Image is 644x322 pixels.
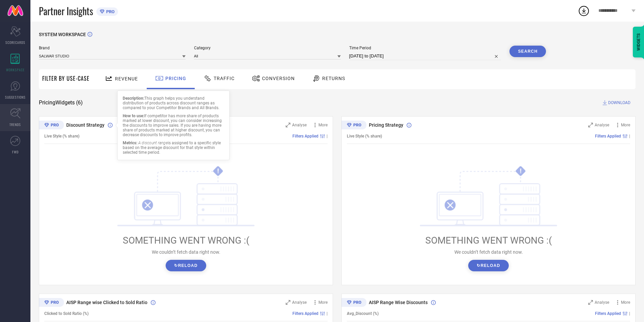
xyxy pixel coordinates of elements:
[39,99,83,106] span: Pricing Widgets ( 6 )
[12,149,19,154] span: FWD
[341,121,366,131] div: Premium
[166,260,206,271] button: ↻Reload
[629,311,630,316] span: |
[349,52,501,60] input: Select time period
[217,167,219,175] tspan: !
[349,46,501,50] span: Time Period
[123,96,224,110] div: This graph helps you understand distribution of products across discount ranges as compared to yo...
[327,311,328,316] span: |
[286,123,290,127] svg: Zoom
[595,123,609,127] span: Analyse
[347,134,382,139] span: Live Style (% share)
[123,141,224,155] div: is assigned to a specific style based on the average discount for that style within selected time...
[262,76,295,81] span: Conversion
[104,9,115,14] span: PRO
[292,311,318,316] span: Filters Applied
[578,5,590,17] div: Open download list
[629,134,630,139] span: |
[621,123,630,127] span: More
[123,114,224,137] div: If competitor has more share of products marked at lower discount, you can consider increasing th...
[194,46,341,50] span: Category
[286,300,290,305] svg: Zoom
[425,235,552,246] span: SOMETHING WENT WRONG :(
[341,298,366,308] div: Premium
[39,46,186,50] span: Brand
[347,311,379,316] span: Avg_Discount (%)
[318,123,328,127] span: More
[39,32,86,37] span: SYSTEM WORKSPACE
[44,134,79,139] span: Live Style (% share)
[595,311,621,316] span: Filters Applied
[44,311,89,316] span: Clicked to Sold Ratio (%)
[621,300,630,305] span: More
[595,134,621,139] span: Filters Applied
[138,141,168,145] em: A discount range
[454,249,523,255] span: We couldn’t fetch data right now.
[5,40,25,45] span: SCORECARDS
[39,121,64,131] div: Premium
[39,298,64,308] div: Premium
[595,300,609,305] span: Analyse
[5,95,26,100] span: SUGGESTIONS
[42,74,90,82] span: Filter By Use-Case
[115,76,138,81] span: Revenue
[123,96,144,101] strong: Description:
[292,134,318,139] span: Filters Applied
[369,300,428,305] span: AISP Range Wise Discounts
[123,141,137,145] strong: Metrics:
[9,122,21,127] span: TRENDS
[39,4,93,18] span: Partner Insights
[468,260,508,271] button: ↻Reload
[165,76,186,81] span: Pricing
[520,167,522,175] tspan: !
[152,249,220,255] span: We couldn’t fetch data right now.
[608,99,630,106] span: DOWNLOAD
[318,300,328,305] span: More
[6,67,25,72] span: WORKSPACE
[66,122,104,128] span: Discount Strategy
[322,76,345,81] span: Returns
[369,122,403,128] span: Pricing Strategy
[509,46,546,57] button: Search
[123,235,249,246] span: SOMETHING WENT WRONG :(
[292,300,307,305] span: Analyse
[214,76,235,81] span: Traffic
[123,114,144,118] strong: How to use:
[588,123,593,127] svg: Zoom
[327,134,328,139] span: |
[588,300,593,305] svg: Zoom
[292,123,307,127] span: Analyse
[66,300,147,305] span: AISP Range wise Clicked to Sold Ratio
